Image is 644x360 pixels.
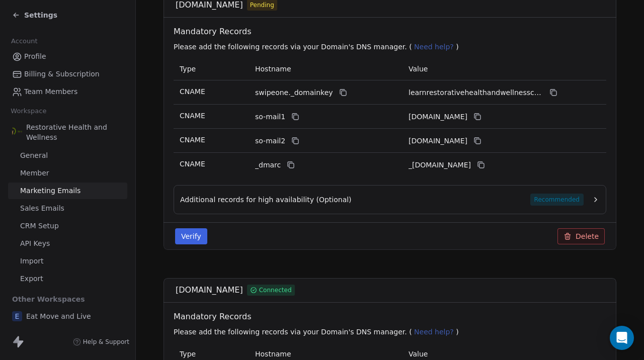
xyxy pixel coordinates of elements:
[24,51,46,62] span: Profile
[180,87,205,96] span: CNAME
[174,311,610,323] span: Mandatory Records
[8,253,127,269] a: Import
[174,26,610,38] span: Mandatory Records
[409,136,467,146] span: learnrestorativehealthandwellnesscom2.swipeone.email
[8,66,127,82] a: Billing & Subscription
[8,218,127,234] a: CRM Setup
[8,271,127,287] a: Export
[26,122,123,142] span: Restorative Health and Wellness
[255,136,285,146] span: so-mail2
[20,168,49,178] span: Member
[259,286,292,295] span: Connected
[409,350,428,358] span: Value
[24,69,100,79] span: Billing & Subscription
[8,83,127,100] a: Team Members
[8,291,89,307] span: Other Workspaces
[409,112,467,122] span: learnrestorativehealthandwellnesscom1.swipeone.email
[255,65,291,73] span: Hostname
[255,160,281,170] span: _dmarc
[414,328,454,336] span: Need help?
[180,160,205,168] span: CNAME
[180,195,352,205] span: Additional records for high availability (Optional)
[83,338,129,346] span: Help & Support
[409,65,428,73] span: Value
[20,238,50,249] span: API Keys
[26,311,91,321] span: Eat Move and Live
[12,311,22,321] span: E
[24,10,57,20] span: Settings
[12,10,57,20] a: Settings
[8,200,127,217] a: Sales Emails
[8,183,127,199] a: Marketing Emails
[73,338,129,346] a: Help & Support
[20,256,43,266] span: Import
[175,228,207,244] button: Verify
[20,221,59,231] span: CRM Setup
[8,147,127,164] a: General
[530,194,584,206] span: Recommended
[180,136,205,144] span: CNAME
[8,48,127,65] a: Profile
[12,127,22,137] img: RHW_logo.png
[8,235,127,252] a: API Keys
[7,104,51,119] span: Workspace
[20,203,64,214] span: Sales Emails
[20,274,43,284] span: Export
[255,112,285,122] span: so-mail1
[7,34,42,49] span: Account
[174,327,610,337] p: Please add the following records via your Domain's DNS manager. ( )
[180,112,205,120] span: CNAME
[557,228,605,244] button: Delete
[180,349,243,359] p: Type
[176,284,243,296] span: [DOMAIN_NAME]
[610,326,634,350] div: Open Intercom Messenger
[255,350,291,358] span: Hostname
[180,194,600,206] button: Additional records for high availability (Optional)Recommended
[20,150,48,161] span: General
[174,42,610,52] p: Please add the following records via your Domain's DNS manager. ( )
[180,64,243,74] p: Type
[414,43,454,51] span: Need help?
[409,160,471,170] span: _dmarc.swipeone.email
[20,186,80,196] span: Marketing Emails
[250,1,274,10] span: Pending
[24,86,77,97] span: Team Members
[8,165,127,182] a: Member
[409,87,543,98] span: learnrestorativehealthandwellnesscom._domainkey.swipeone.email
[255,87,333,98] span: swipeone._domainkey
